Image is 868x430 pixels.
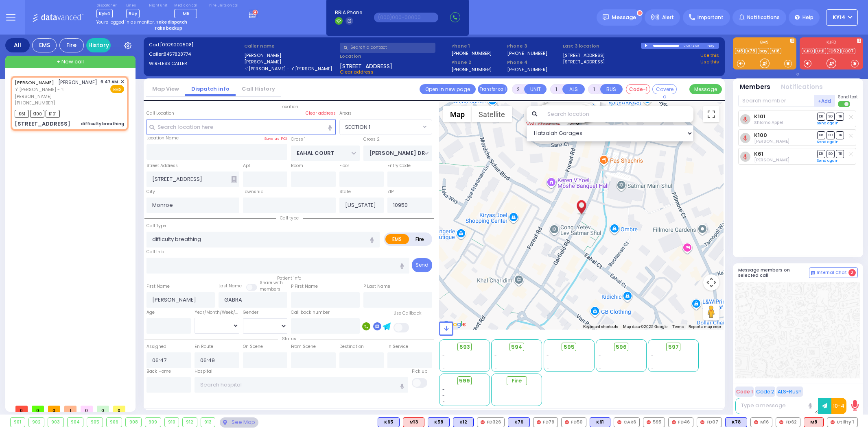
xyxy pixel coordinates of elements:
label: ZIP [387,189,394,195]
span: DR [817,113,825,120]
span: [PERSON_NAME] [58,79,97,86]
button: Code 2 [755,387,775,397]
span: - [442,399,445,405]
span: 596 [616,343,627,351]
button: Map camera controls [703,274,719,291]
a: Open this area in Google Maps (opens a new window) [441,319,468,330]
label: P First Name [291,283,318,290]
input: Search location here [146,119,336,135]
button: Members [740,83,770,92]
label: Location Name [146,135,179,141]
label: [PERSON_NAME] [244,52,337,59]
button: Close [583,104,591,111]
div: FD07 [697,417,722,427]
img: red-radio-icon.svg [831,420,835,424]
div: See map [220,417,258,428]
div: K12 [453,417,474,427]
div: BLS [590,417,610,427]
button: Close [579,105,586,113]
span: SO [826,113,835,120]
div: Utility 1 [827,417,858,427]
div: 0:00 [683,41,691,50]
label: Last 3 location [563,43,641,50]
span: - [651,359,654,365]
a: [STREET_ADDRESS] [563,59,605,65]
span: Status [278,336,300,342]
img: red-radio-icon.svg [617,420,621,424]
span: TR [836,113,844,120]
div: difficulty breathing [81,121,124,127]
span: Fire [512,377,522,385]
span: 594 [511,343,523,351]
button: Show street map [443,106,472,122]
label: City [146,189,155,195]
a: FD07 [842,48,855,54]
span: - [442,353,445,359]
button: Transfer call [478,84,507,94]
span: Clear address [340,69,374,75]
button: Send [412,258,432,272]
span: - [651,353,654,359]
button: Message [689,84,722,94]
div: BLS [508,417,530,427]
label: P Last Name [363,283,390,290]
img: comment-alt.png [811,271,815,275]
label: State [339,189,351,195]
div: 903 [48,418,63,427]
strong: Take backup [154,25,182,31]
div: Bay [707,43,719,49]
span: Call type [276,215,303,221]
button: Show satellite imagery [472,106,512,122]
span: Phone 4 [507,59,560,66]
label: From Scene [291,343,316,350]
label: Turn off text [838,100,851,108]
span: BRIA Phone [335,9,362,16]
span: Send text [838,94,858,100]
span: SECTION 1 [345,123,370,131]
span: Internal Chat [817,270,847,276]
div: K58 [428,417,450,427]
span: KY14 [833,14,845,21]
a: Util [816,48,826,54]
a: bay [758,48,769,54]
label: Pick up [412,368,427,375]
label: EMS [733,40,796,46]
span: K101 [46,110,60,118]
a: M8 [735,48,745,54]
span: 0 [15,406,28,412]
label: First Name [146,283,170,290]
span: Alert [662,14,674,21]
label: Assigned [146,343,166,350]
a: Send again [817,121,839,126]
span: Phone 1 [451,43,504,50]
label: Hospital [195,368,212,375]
button: ALS-Rush [776,387,803,397]
label: Back Home [146,368,171,375]
label: En Route [195,343,213,350]
a: History [86,38,111,52]
span: 595 [564,343,575,351]
label: In Service [387,343,408,350]
a: Send again [817,158,839,163]
label: Lines [126,3,140,8]
button: Code-1 [626,84,650,94]
div: 904 [68,418,83,427]
a: FD62 [827,48,841,54]
label: Location [340,53,448,60]
span: - [442,393,445,399]
h5: Message members on selected call [738,267,809,278]
div: 909 [145,418,161,427]
div: Year/Month/Week/Day [195,309,239,316]
input: Search a contact [340,43,435,53]
label: WIRELESS CALLER [149,60,242,67]
label: [PHONE_NUMBER] [507,50,547,56]
span: 8457828774 [164,51,191,57]
span: TR [836,150,844,158]
span: ✕ [120,78,124,85]
div: 905 [87,418,103,427]
a: Map View [146,85,185,93]
img: red-radio-icon.svg [672,420,676,424]
a: Send again [817,139,839,144]
span: - [442,365,445,371]
div: JOEL GABRA [574,191,588,216]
